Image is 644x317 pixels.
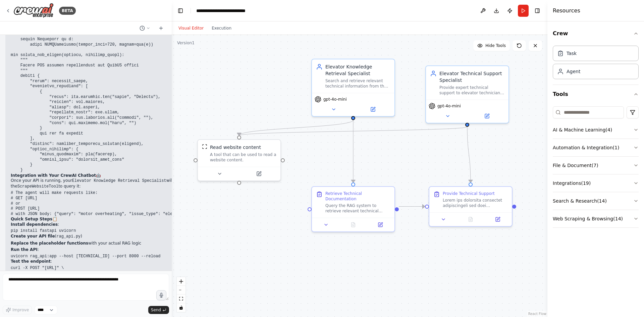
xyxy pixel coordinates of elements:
[11,266,163,281] code: curl -X POST "[URL]" \ -H "Content-Type: application/json" \ -d '{"query": "motor overheating", "...
[59,7,76,15] div: BETA
[177,277,185,286] button: zoom in
[11,217,52,221] strong: Quick Setup Steps
[156,24,166,32] button: Start a new chat
[177,277,185,312] div: React Flow controls
[443,198,508,208] div: Lorem ips dolorsita consectet adipiscingeli sed doei temporinc, utlabor etd magnaali enimadmini'v...
[11,241,88,246] strong: Replace the placeholder functions
[210,144,261,151] div: Read website content
[11,234,202,240] p: ( )
[236,120,357,136] g: Edge from 1a82bbc4-f391-4c5f-8578-7cdad28e6fc1 to c782a038-5fc4-4f05-8566-064b6ddeec17
[174,24,208,32] button: Visual Editor
[311,59,395,117] div: Elevator Knowledge Retrieval SpecialistSearch and retrieve relevant technical information from th...
[12,307,29,313] span: Improve
[485,43,506,48] span: Hide Tools
[439,85,504,96] div: Provide expert technical support to elevator technicians by analyzing their problems, retrieving ...
[533,6,542,15] button: Hide right sidebar
[11,173,202,178] h2: 🤖
[553,210,639,227] button: Web Scraping & Browsing(14)
[11,234,55,239] strong: Create your API file
[3,306,32,314] button: Improve
[325,191,390,202] div: Retrieve Technical Documentation
[156,290,166,300] button: Click to speak your automation idea
[11,247,38,252] strong: Run the API
[11,228,76,233] code: pip install fastapi uvicorn
[553,104,639,233] div: Tools
[148,306,169,314] button: Send
[425,65,509,123] div: Elevator Technical Support SpecialistProvide expert technical support to elevator technicians by ...
[464,127,474,182] g: Edge from d987b033-995b-411a-9650-ed0e896129e0 to 87fafb57-2267-41dd-a7af-9b67f8a09789
[567,50,577,57] div: Task
[137,24,153,32] button: Switch to previous chat
[17,184,58,189] code: ScrapeWebsiteTool
[72,178,166,183] code: Elevator Knowledge Retrieval Specialist
[369,221,392,229] button: Open in side panel
[486,215,509,223] button: Open in side panel
[468,112,506,120] button: Open in side panel
[11,254,160,259] code: uvicorn rag_api:app --host [TECHNICAL_ID] --port 8000 --reload
[439,70,504,84] div: Elevator Technical Support Specialist
[11,191,194,216] code: # The agent will make requests like: # GET [URL] # or # POST [URL] # with JSON body: {"query": "m...
[177,295,185,303] button: fit view
[553,139,639,156] button: Automation & Integration(1)
[528,312,546,316] a: React Flow attribution
[177,286,185,295] button: zoom out
[11,178,202,189] p: Once your API is running, your will use the to query it:
[11,259,202,264] p: :
[11,247,202,253] p: :
[11,222,58,227] strong: Install dependencies
[350,120,357,182] g: Edge from 1a82bbc4-f391-4c5f-8578-7cdad28e6fc1 to f8dbe8df-be6e-4779-8d3f-85ac86a6da1a
[11,259,51,264] strong: Test the endpoint
[176,6,185,15] button: Hide left sidebar
[325,63,390,77] div: Elevator Knowledge Retrieval Specialist
[553,121,639,139] button: AI & Machine Learning(4)
[553,174,639,192] button: Integrations(19)
[11,217,202,222] h2: 📋
[437,103,461,109] span: gpt-4o-mini
[56,234,80,239] code: rag_api.py
[208,24,235,32] button: Execution
[323,97,347,102] span: gpt-4o-mini
[354,105,392,113] button: Open in side panel
[325,78,390,89] div: Search and retrieve relevant technical information from the elevator documentation database using...
[197,139,281,181] div: ScrapeWebsiteToolRead website contentA tool that can be used to read a website content.
[177,303,185,312] button: toggle interactivity
[339,221,368,229] button: No output available
[457,215,485,223] button: No output available
[553,192,639,210] button: Search & Research(14)
[11,222,202,227] p: :
[399,203,425,210] g: Edge from f8dbe8df-be6e-4779-8d3f-85ac86a6da1a to 87fafb57-2267-41dd-a7af-9b67f8a09789
[553,24,639,43] button: Crew
[553,43,639,85] div: Crew
[325,203,390,214] div: Query the RAG system to retrieve relevant technical documentation for the technician's query: "{t...
[11,173,96,178] strong: Integration with Your CrewAI Chatbot
[202,144,207,149] img: ScrapeWebsiteTool
[196,7,261,14] nav: breadcrumb
[240,170,278,178] button: Open in side panel
[311,186,395,232] div: Retrieve Technical DocumentationQuery the RAG system to retrieve relevant technical documentation...
[443,191,495,196] div: Provide Technical Support
[567,68,580,75] div: Agent
[177,40,195,46] div: Version 1
[553,85,639,104] button: Tools
[429,186,513,227] div: Provide Technical SupportLorem ips dolorsita consectet adipiscingeli sed doei temporinc, utlabor ...
[473,40,510,51] button: Hide Tools
[151,307,161,313] span: Send
[553,7,580,15] h4: Resources
[13,3,54,18] img: Logo
[553,157,639,174] button: File & Document(7)
[210,152,276,163] div: A tool that can be used to read a website content.
[11,241,202,246] p: with your actual RAG logic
